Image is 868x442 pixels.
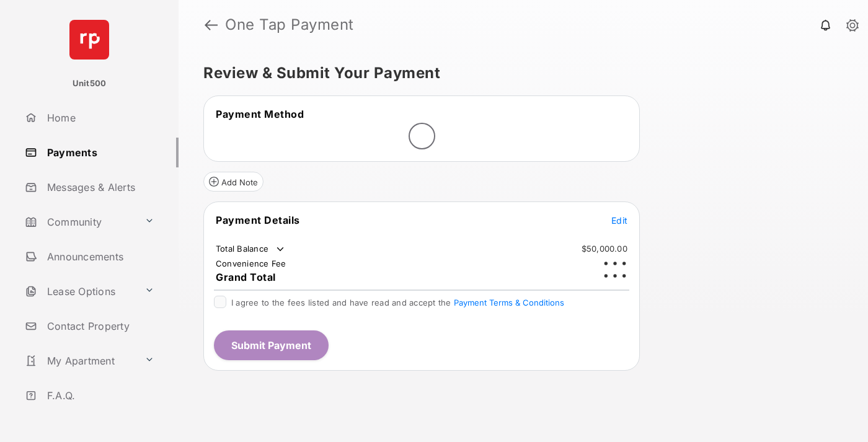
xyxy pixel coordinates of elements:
[20,311,179,341] a: Contact Property
[231,298,564,307] span: I agree to the fees listed and have read and accept the
[203,66,833,81] h5: Review & Submit Your Payment
[20,207,139,237] a: Community
[73,77,107,90] p: Unit500
[214,330,329,360] button: Submit Payment
[20,103,179,133] a: Home
[581,243,628,254] td: $50,000.00
[20,381,179,410] a: F.A.Q.
[20,242,179,272] a: Announcements
[215,258,287,269] td: Convenience Fee
[20,346,139,376] a: My Apartment
[20,276,139,306] a: Lease Options
[216,108,304,120] span: Payment Method
[69,20,109,60] img: svg+xml;base64,PHN2ZyB4bWxucz0iaHR0cDovL3d3dy53My5vcmcvMjAwMC9zdmciIHdpZHRoPSI2NCIgaGVpZ2h0PSI2NC...
[611,214,627,226] button: Edit
[454,298,564,307] button: I agree to the fees listed and have read and accept the
[225,17,354,32] strong: One Tap Payment
[203,172,263,192] button: Add Note
[216,271,276,283] span: Grand Total
[20,172,179,202] a: Messages & Alerts
[611,215,627,226] span: Edit
[215,243,286,255] td: Total Balance
[216,214,300,226] span: Payment Details
[20,138,179,167] a: Payments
